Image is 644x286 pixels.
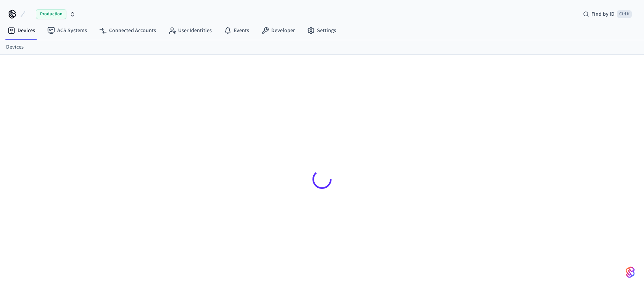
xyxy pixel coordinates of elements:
[162,24,218,37] a: User Identities
[218,24,255,37] a: Events
[36,9,66,19] span: Production
[93,24,162,37] a: Connected Accounts
[577,7,638,21] div: Find by IDCtrl K
[626,266,635,278] img: SeamLogoGradient.69752ec5.svg
[301,24,342,37] a: Settings
[6,43,24,51] a: Devices
[2,24,41,37] a: Devices
[41,24,93,37] a: ACS Systems
[591,10,615,18] span: Find by ID
[255,24,301,37] a: Developer
[617,10,632,18] span: Ctrl K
